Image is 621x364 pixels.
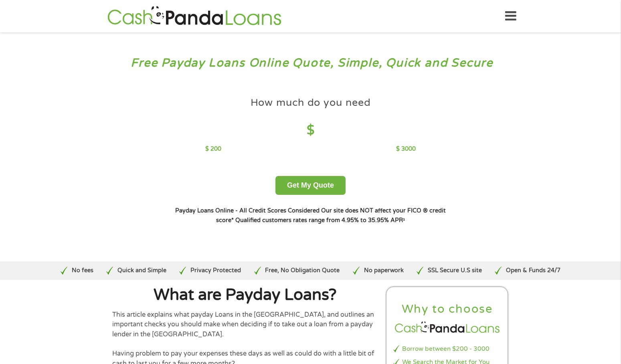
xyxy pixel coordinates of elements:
p: SSL Secure U.S site [428,266,482,275]
p: This article explains what payday Loans in the [GEOGRAPHIC_DATA], and outlines an important check... [112,310,378,339]
button: Get My Quote [275,176,346,195]
strong: Payday Loans Online - All Credit Scores Considered [175,207,320,214]
p: Privacy Protected [190,266,241,275]
p: $ 200 [205,145,221,154]
li: Borrow between $200 - 3000 [393,344,502,354]
h4: How much do you need [251,96,371,109]
p: No fees [72,266,93,275]
p: Free, No Obligation Quote [265,266,340,275]
h1: What are Payday Loans? [112,287,378,303]
p: Open & Funds 24/7 [506,266,560,275]
h2: Why to choose [393,302,502,317]
h3: Free Payday Loans Online Quote, Simple, Quick and Secure [23,56,598,71]
strong: Our site does NOT affect your FICO ® credit score* [216,207,446,224]
strong: Qualified customers rates range from 4.95% to 35.95% APR¹ [235,217,405,224]
p: $ 3000 [396,145,416,154]
p: Quick and Simple [117,266,166,275]
p: No paperwork [364,266,404,275]
img: GetLoanNow Logo [105,5,284,28]
h4: $ [205,122,416,139]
